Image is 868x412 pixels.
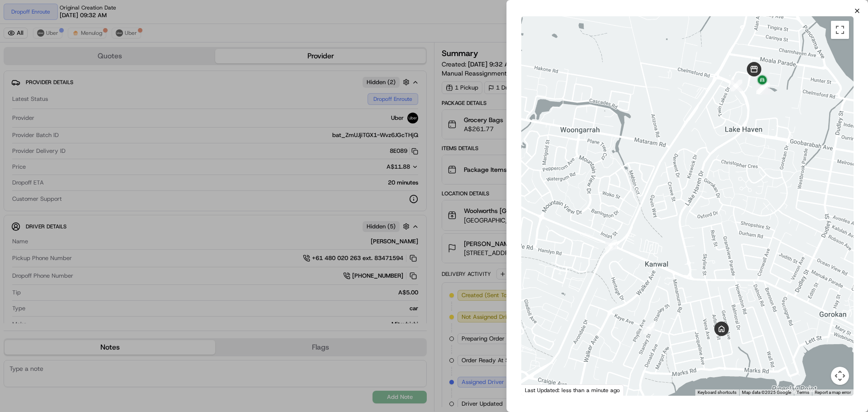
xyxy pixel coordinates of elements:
div: 1 [643,322,655,334]
span: Map data ©2025 Google [742,390,791,395]
button: Keyboard shortcuts [698,389,736,396]
div: 2 [605,240,617,251]
a: Open this area in Google Maps (opens a new window) [524,384,553,396]
button: Toggle fullscreen view [831,21,849,39]
div: 6 [756,82,768,94]
img: Google [524,384,553,396]
div: Last Updated: less than a minute ago [521,384,624,396]
div: 3 [731,80,742,91]
a: Terms (opens in new tab) [797,390,809,395]
div: 4 [758,83,770,95]
a: Report a map error [815,390,851,395]
button: Map camera controls [831,367,849,385]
